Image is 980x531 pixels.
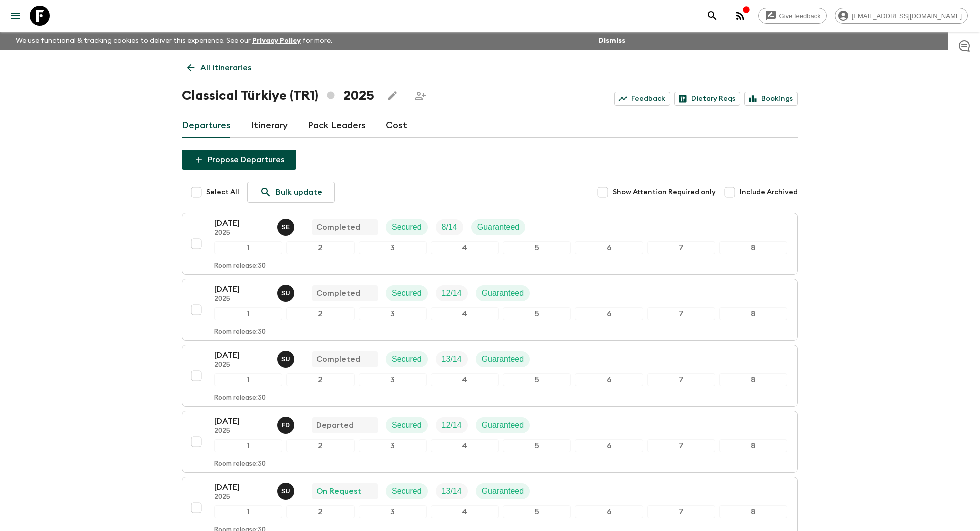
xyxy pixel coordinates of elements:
[214,361,269,369] p: 2025
[774,12,826,20] span: Give feedback
[482,419,524,431] p: Guaranteed
[442,221,457,233] p: 8 / 14
[740,187,798,197] span: Include Archived
[359,373,427,386] div: 3
[12,32,336,50] p: We use functional & tracking cookies to deliver this experience. See our for more.
[214,241,282,254] div: 1
[214,262,266,270] p: Room release: 30
[482,353,524,365] p: Guaranteed
[214,307,282,320] div: 1
[316,353,360,365] p: Completed
[286,505,354,518] div: 2
[6,6,26,26] button: menu
[386,417,428,433] div: Secured
[392,419,422,431] p: Secured
[503,439,571,452] div: 5
[277,420,296,428] span: Fatih Develi
[359,505,427,518] div: 3
[596,34,628,48] button: Dismiss
[719,439,787,452] div: 8
[281,487,290,495] p: S U
[674,92,740,106] a: Dietary Reqs
[214,460,266,468] p: Room release: 30
[575,373,643,386] div: 6
[277,222,296,230] span: Süleyman Erköse
[846,12,967,20] span: [EMAIL_ADDRESS][DOMAIN_NAME]
[575,439,643,452] div: 6
[316,485,361,497] p: On Request
[286,439,354,452] div: 2
[719,307,787,320] div: 8
[308,114,366,138] a: Pack Leaders
[503,505,571,518] div: 5
[182,411,798,473] button: [DATE]2025Fatih DeveliDepartedSecuredTrip FillGuaranteed12345678Room release:30
[477,221,520,233] p: Guaranteed
[702,6,722,26] button: search adventures
[431,505,499,518] div: 4
[647,373,715,386] div: 7
[436,483,468,499] div: Trip Fill
[392,287,422,299] p: Secured
[359,241,427,254] div: 3
[613,187,716,197] span: Show Attention Required only
[277,486,296,494] span: Sefa Uz
[286,307,354,320] div: 2
[758,8,827,24] a: Give feedback
[386,219,428,235] div: Secured
[252,37,301,44] a: Privacy Policy
[214,283,269,295] p: [DATE]
[214,427,269,435] p: 2025
[182,58,257,78] a: All itineraries
[214,505,282,518] div: 1
[614,92,670,106] a: Feedback
[835,8,968,24] div: [EMAIL_ADDRESS][DOMAIN_NAME]
[182,114,231,138] a: Departures
[286,241,354,254] div: 2
[277,354,296,362] span: Sefa Uz
[647,307,715,320] div: 7
[386,285,428,301] div: Secured
[410,86,430,106] span: Share this itinerary
[392,353,422,365] p: Secured
[214,328,266,336] p: Room release: 30
[503,307,571,320] div: 5
[482,485,524,497] p: Guaranteed
[436,285,468,301] div: Trip Fill
[214,373,282,386] div: 1
[431,307,499,320] div: 4
[647,505,715,518] div: 7
[431,241,499,254] div: 4
[200,62,251,74] p: All itineraries
[214,481,269,493] p: [DATE]
[214,439,282,452] div: 1
[442,353,462,365] p: 13 / 14
[719,505,787,518] div: 8
[251,114,288,138] a: Itinerary
[316,221,360,233] p: Completed
[436,417,468,433] div: Trip Fill
[647,241,715,254] div: 7
[182,86,374,106] h1: Classical Türkiye (TR1) 2025
[214,493,269,501] p: 2025
[316,287,360,299] p: Completed
[719,373,787,386] div: 8
[386,351,428,367] div: Secured
[276,186,322,198] p: Bulk update
[214,229,269,237] p: 2025
[316,419,354,431] p: Departed
[382,86,402,106] button: Edit this itinerary
[503,241,571,254] div: 5
[503,373,571,386] div: 5
[431,373,499,386] div: 4
[719,241,787,254] div: 8
[442,485,462,497] p: 13 / 14
[214,394,266,402] p: Room release: 30
[359,307,427,320] div: 3
[436,351,468,367] div: Trip Fill
[386,114,407,138] a: Cost
[386,483,428,499] div: Secured
[575,241,643,254] div: 6
[214,349,269,361] p: [DATE]
[744,92,798,106] a: Bookings
[442,287,462,299] p: 12 / 14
